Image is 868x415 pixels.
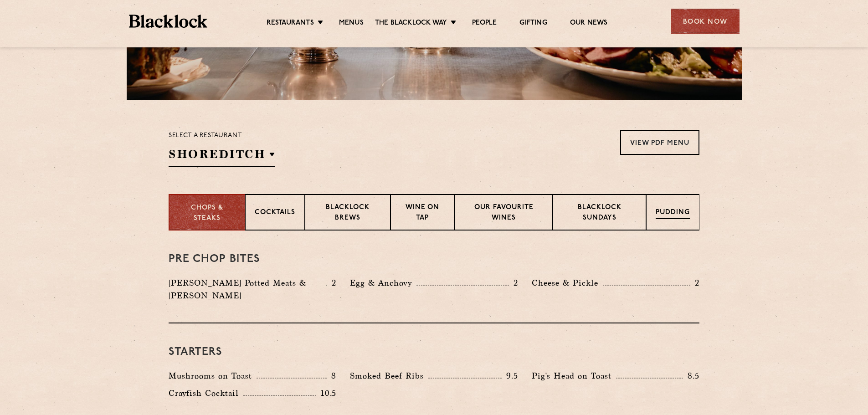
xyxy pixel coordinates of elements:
a: View PDF Menu [620,130,699,155]
p: Egg & Anchovy [350,277,416,289]
p: Smoked Beef Ribs [350,369,428,382]
p: 10.5 [316,387,336,399]
p: Blacklock Brews [314,203,381,224]
p: Pig's Head on Toast [532,369,616,382]
a: Menus [339,19,364,29]
p: Mushrooms on Toast [169,369,257,382]
p: Pudding [656,208,690,219]
a: Our News [570,19,608,29]
p: Cheese & Pickle [532,277,603,289]
p: 8 [327,370,336,382]
h3: Pre Chop Bites [169,253,699,265]
a: Gifting [519,19,547,29]
a: People [472,19,497,29]
p: Chops & Steaks [179,203,236,224]
p: Wine on Tap [400,203,445,224]
div: Book Now [671,9,740,34]
p: Blacklock Sundays [562,203,637,224]
img: BL_Textured_Logo-footer-cropped.svg [129,15,208,28]
p: Crayfish Cocktail [169,387,243,400]
p: 2 [509,277,518,289]
p: 9.5 [502,370,518,382]
p: Select a restaurant [169,130,275,142]
p: 2 [327,277,336,289]
p: Cocktails [255,208,295,219]
p: 2 [690,277,699,289]
h3: Starters [169,346,699,358]
h2: Shoreditch [169,146,275,167]
a: The Blacklock Way [375,19,447,29]
p: 8.5 [683,370,699,382]
p: Our favourite wines [464,203,544,224]
p: [PERSON_NAME] Potted Meats & [PERSON_NAME] [169,277,326,302]
a: Restaurants [267,19,314,29]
